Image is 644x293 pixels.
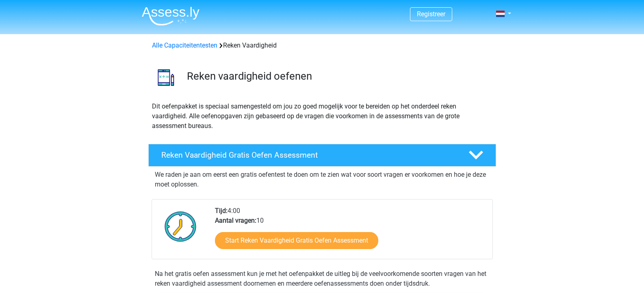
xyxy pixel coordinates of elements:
div: 4:00 10 [209,206,492,259]
img: reken vaardigheid [149,60,183,95]
div: Reken Vaardigheid [149,41,496,50]
div: Na het gratis oefen assessment kun je met het oefenpakket de uitleg bij de veelvoorkomende soorte... [152,269,493,289]
a: Reken Vaardigheid Gratis Oefen Assessment [145,144,499,167]
img: Klok [160,206,201,247]
img: Assessly [142,7,199,26]
p: Dit oefenpakket is speciaal samengesteld om jou zo goed mogelijk voor te bereiden op het onderdee... [152,102,492,131]
a: Registreer [417,10,445,18]
h3: Reken vaardigheid oefenen [187,70,490,82]
p: We raden je aan om eerst een gratis oefentest te doen om te zien wat voor soort vragen er voorkom... [155,170,490,189]
b: Tijd: [215,207,228,215]
h4: Reken Vaardigheid Gratis Oefen Assessment [161,150,455,160]
b: Aantal vragen: [215,217,256,224]
a: Start Reken Vaardigheid Gratis Oefen Assessment [215,232,378,249]
a: Alle Capaciteitentesten [152,41,217,49]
